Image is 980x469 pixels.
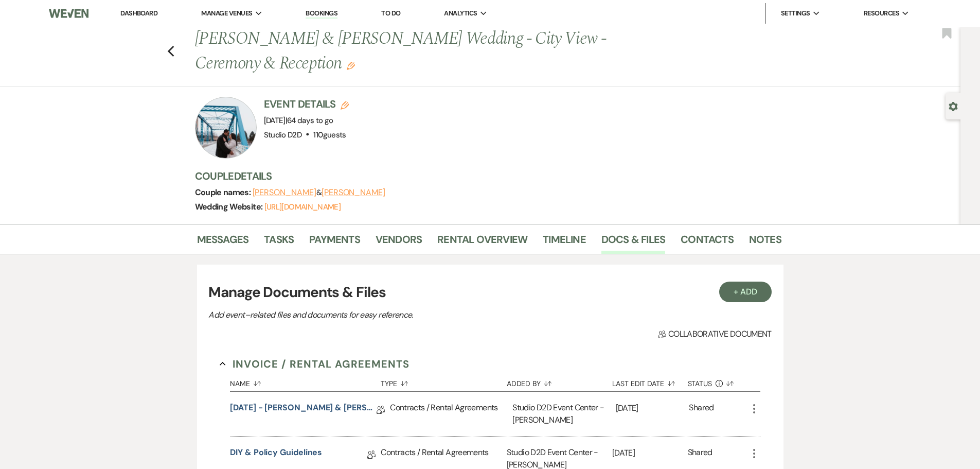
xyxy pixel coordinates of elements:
[719,282,772,302] button: + Add
[264,231,294,254] a: Tasks
[230,402,377,418] a: [DATE] - [PERSON_NAME] & [PERSON_NAME] - Wedding Agreement
[507,372,612,391] button: Added By
[195,27,656,76] h1: [PERSON_NAME] & [PERSON_NAME] Wedding - City View - Ceremony & Reception
[381,372,506,391] button: Type
[949,101,958,111] button: Open lead details
[322,188,385,197] button: [PERSON_NAME]
[195,169,771,183] h3: Couple Details
[390,392,512,436] div: Contracts / Rental Agreements
[612,446,688,460] p: [DATE]
[376,231,422,254] a: Vendors
[444,8,477,19] span: Analytics
[437,231,527,254] a: Rental Overview
[381,9,400,18] a: To Do
[313,130,346,140] span: 110 guests
[230,372,381,391] button: Name
[689,402,714,426] div: Shared
[264,97,349,111] h3: Event Details
[347,61,355,70] button: Edit
[49,3,88,24] img: Weven Logo
[658,328,771,340] span: Collaborative document
[208,308,568,322] p: Add event–related files and documents for easy reference.
[264,115,333,126] span: [DATE]
[864,8,899,19] span: Resources
[253,188,316,197] button: [PERSON_NAME]
[264,202,341,212] a: [URL][DOMAIN_NAME]
[220,356,409,372] button: Invoice / Rental Agreements
[195,201,264,212] span: Wedding Website:
[309,231,360,254] a: Payments
[201,8,252,19] span: Manage Venues
[612,372,688,391] button: Last Edit Date
[264,130,302,140] span: Studio D2D
[208,282,771,303] h3: Manage Documents & Files
[749,231,781,254] a: Notes
[286,115,333,126] span: |
[120,9,157,18] a: Dashboard
[688,380,712,387] span: Status
[287,115,333,126] span: 64 days to go
[681,231,734,254] a: Contacts
[781,8,810,19] span: Settings
[543,231,586,254] a: Timeline
[601,231,665,254] a: Docs & Files
[306,9,337,19] a: Bookings
[230,446,322,462] a: DIY & Policy Guidelines
[195,187,253,198] span: Couple names:
[197,231,249,254] a: Messages
[253,187,385,198] span: &
[512,392,615,436] div: Studio D2D Event Center - [PERSON_NAME]
[616,402,689,415] p: [DATE]
[688,372,748,391] button: Status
